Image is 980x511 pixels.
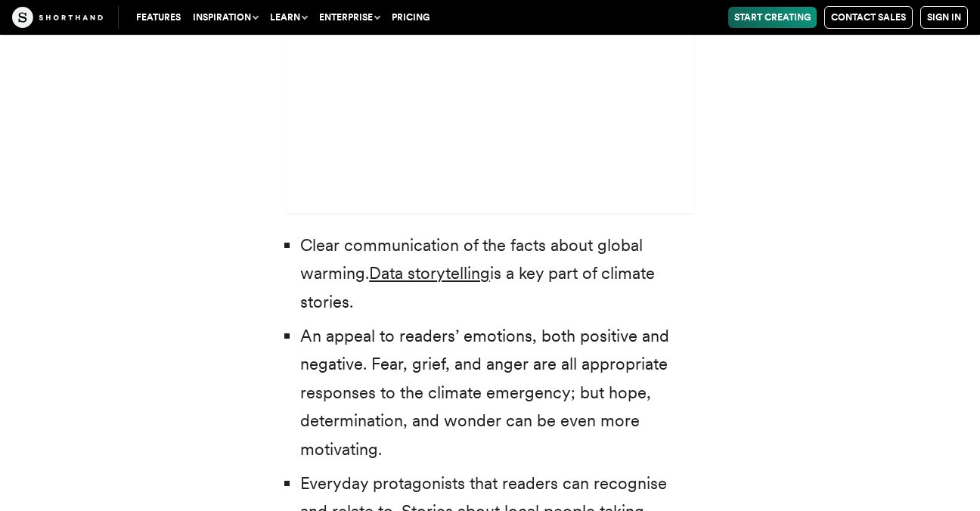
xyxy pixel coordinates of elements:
[300,231,694,316] li: Clear communication of the facts about global warming. is a key part of climate stories.
[12,7,103,28] img: The Craft
[300,322,694,463] li: An appeal to readers’ emotions, both positive and negative. Fear, grief, and anger are all approp...
[130,7,187,28] a: Features
[824,6,913,29] a: Contact Sales
[369,263,490,283] a: Data storytelling
[264,7,313,28] button: Learn
[386,7,436,28] a: Pricing
[920,6,968,29] a: Sign in
[187,7,264,28] button: Inspiration
[313,7,386,28] button: Enterprise
[728,7,817,28] a: Start Creating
